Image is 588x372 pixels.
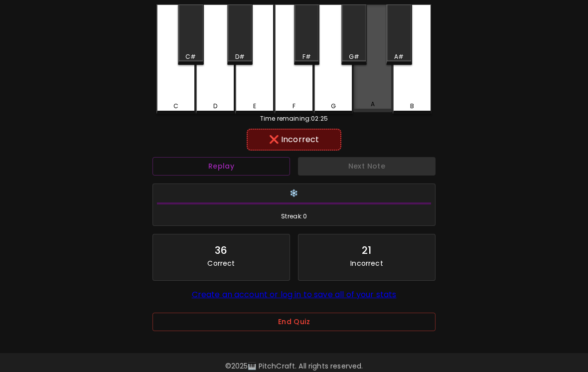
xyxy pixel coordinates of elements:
div: E [253,102,256,111]
div: G# [349,52,359,61]
div: F# [302,52,311,61]
div: D# [235,52,245,61]
a: Create an account or log in to save all of your stats [192,289,397,300]
p: © 2025 🎹 PitchCraft. All rights reserved. [12,361,576,371]
div: A [371,100,375,109]
h6: ❄️ [157,188,431,199]
div: F [293,102,295,111]
div: G [331,102,336,111]
div: D [213,102,217,111]
div: B [410,102,414,111]
span: Streak: 0 [157,211,431,221]
div: C [173,102,178,111]
p: Incorrect [350,258,383,268]
button: Replay [152,157,290,176]
div: ❌ Incorrect [252,134,336,146]
div: 36 [215,242,227,258]
div: Time remaining: 02:25 [156,114,432,123]
div: A# [394,52,404,61]
button: End Quiz [152,313,436,331]
div: 21 [362,242,371,258]
div: C# [185,52,196,61]
p: Correct [207,258,235,268]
